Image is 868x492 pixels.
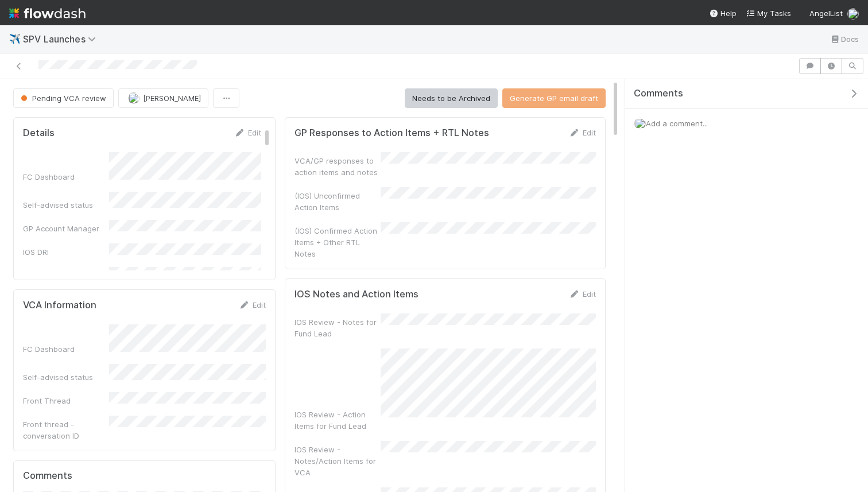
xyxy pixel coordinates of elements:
h5: IOS Notes and Action Items [294,289,418,300]
div: VCA/GP responses to action items and notes [294,155,381,178]
span: AngelList [809,9,843,18]
a: Edit [569,128,596,137]
div: IOS DRI [23,246,109,258]
div: Self-advised status [23,371,109,383]
img: logo-inverted-e16ddd16eac7371096b0.svg [9,3,86,23]
button: Generate GP email draft [502,88,606,108]
span: SPV Launches [23,33,102,45]
div: FC Dashboard [23,343,109,355]
div: GP Account Manager [23,223,109,234]
div: IOS Review - Notes/Action Items for VCA [294,444,381,478]
img: avatar_0a9e60f7-03da-485c-bb15-a40c44fcec20.png [128,92,139,104]
span: My Tasks [746,9,791,18]
span: Comments [634,88,683,99]
div: (IOS) Unconfirmed Action Items [294,190,381,213]
div: Ready to Launch DRI [23,270,109,281]
div: Help [709,7,737,19]
img: avatar_0a9e60f7-03da-485c-bb15-a40c44fcec20.png [634,118,646,129]
img: avatar_0a9e60f7-03da-485c-bb15-a40c44fcec20.png [847,8,859,20]
h5: Details [23,127,55,139]
div: IOS Review - Action Items for Fund Lead [294,409,381,432]
span: [PERSON_NAME] [143,94,201,103]
h5: Comments [23,470,266,482]
a: Edit [239,300,266,309]
h5: VCA Information [23,300,96,311]
div: FC Dashboard [23,171,109,183]
div: Front thread - conversation ID [23,419,109,441]
a: Edit [569,289,596,299]
h5: GP Responses to Action Items + RTL Notes [294,127,489,139]
a: Docs [830,32,859,46]
a: Edit [234,128,261,137]
button: Needs to be Archived [405,88,498,108]
button: [PERSON_NAME] [118,88,208,108]
div: (IOS) Confirmed Action Items + Other RTL Notes [294,225,381,259]
div: Front Thread [23,395,109,406]
div: IOS Review - Notes for Fund Lead [294,316,381,339]
span: ✈️ [9,34,21,44]
a: My Tasks [746,7,791,19]
div: Self-advised status [23,199,109,211]
span: Add a comment... [646,119,708,128]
